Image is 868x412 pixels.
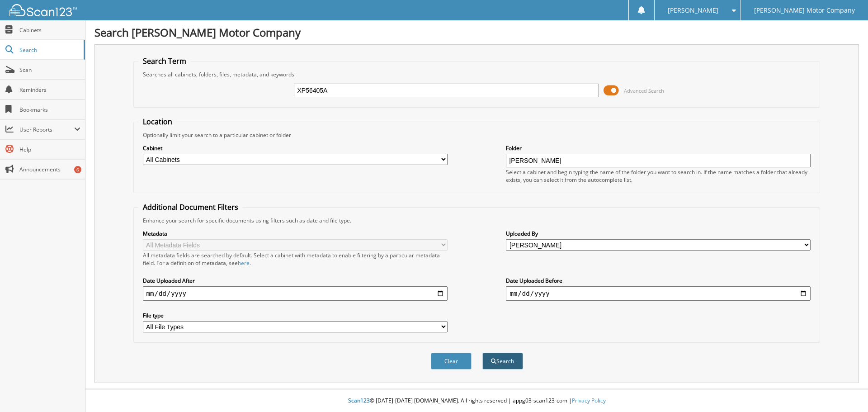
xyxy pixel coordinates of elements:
[143,230,448,237] label: Metadata
[19,26,80,34] span: Cabinets
[143,312,448,319] label: File type
[85,390,868,412] div: © [DATE]-[DATE] [DOMAIN_NAME]. All rights reserved | appg03-scan123-com |
[19,146,80,153] span: Help
[143,251,448,267] div: All metadata fields are searched by default. Select a cabinet with metadata to enable filtering b...
[138,131,816,139] div: Optionally limit your search to a particular cabinet or folder
[19,66,80,74] span: Scan
[9,4,77,16] img: scan123-logo-white.svg
[143,286,448,301] input: start
[506,230,811,237] label: Uploaded By
[19,86,80,94] span: Reminders
[238,259,250,267] a: here
[482,353,523,369] button: Search
[138,71,816,78] div: Searches all cabinets, folders, files, metadata, and keywords
[143,277,448,284] label: Date Uploaded After
[138,202,243,212] legend: Additional Document Filters
[19,106,80,114] span: Bookmarks
[138,117,177,127] legend: Location
[754,8,855,13] span: [PERSON_NAME] Motor Company
[74,166,81,173] div: 6
[506,168,811,184] div: Select a cabinet and begin typing the name of the folder you want to search in. If the name match...
[506,277,811,284] label: Date Uploaded Before
[823,369,868,412] iframe: Chat Widget
[624,87,664,94] span: Advanced Search
[668,8,718,13] span: [PERSON_NAME]
[138,217,816,224] div: Enhance your search for specific documents using filters such as date and file type.
[431,353,472,369] button: Clear
[506,144,811,152] label: Folder
[19,46,79,54] span: Search
[138,56,191,66] legend: Search Term
[94,25,859,40] h1: Search [PERSON_NAME] Motor Company
[348,397,370,404] span: Scan123
[572,397,606,404] a: Privacy Policy
[506,286,811,301] input: end
[19,166,80,173] span: Announcements
[143,144,448,152] label: Cabinet
[19,126,74,133] span: User Reports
